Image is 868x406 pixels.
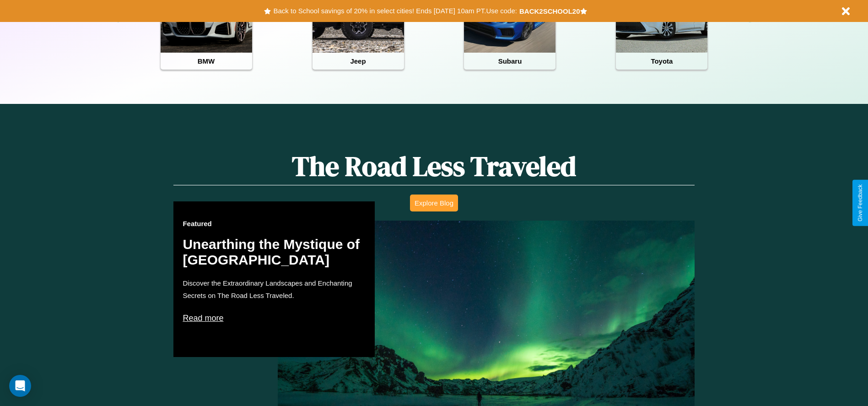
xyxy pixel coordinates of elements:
b: BACK2SCHOOL20 [519,7,580,15]
h4: Subaru [464,53,555,70]
button: Back to School savings of 20% in select cities! Ends [DATE] 10am PT.Use code: [271,5,519,17]
h2: Unearthing the Mystique of [GEOGRAPHIC_DATA] [183,237,366,268]
h4: Toyota [616,53,707,70]
h3: Featured [183,220,366,227]
button: Explore Blog [410,195,458,211]
div: Give Feedback [857,184,863,222]
div: Open Intercom Messenger [9,375,31,397]
h1: The Road Less Traveled [173,147,694,185]
p: Discover the Extraordinary Landscapes and Enchanting Secrets on The Road Less Traveled. [183,277,366,302]
p: Read more [183,311,366,325]
h4: BMW [161,53,252,70]
h4: Jeep [313,53,404,70]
